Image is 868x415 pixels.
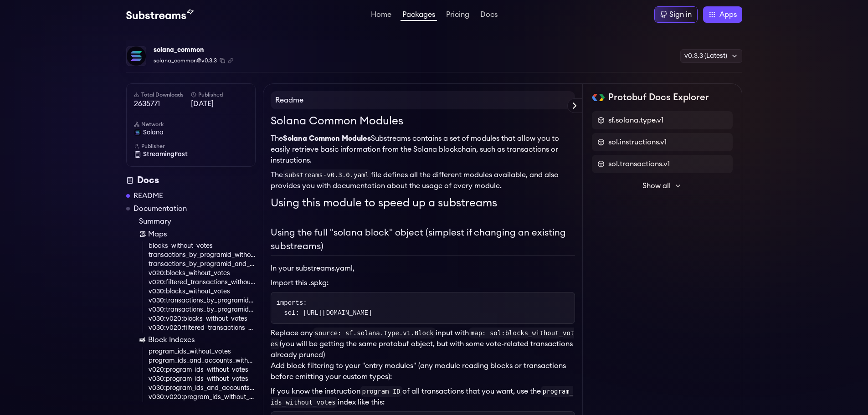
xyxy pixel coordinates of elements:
a: v030:v020:blocks_without_votes [149,314,256,323]
a: v020:program_ids_without_votes [149,365,256,374]
span: Show all [642,180,671,191]
h6: Publisher [134,143,248,150]
img: solana [134,129,141,136]
a: Docs [478,11,499,20]
code: program_ids_without_votes [271,386,574,408]
strong: Solana Common Modules [283,135,371,142]
a: Block Indexes [139,334,256,345]
code: imports: sol: [URL][DOMAIN_NAME] [277,299,372,317]
span: sol.instructions.v1 [608,137,667,148]
a: transactions_by_programid_without_votes [149,251,256,260]
code: substreams-v0.3.0.yaml [283,169,371,180]
h1: Solana Common Modules [271,113,575,129]
a: Packages [401,11,437,21]
h6: Network [134,121,248,128]
span: Apps [719,9,737,20]
p: In your substreams.yaml, [271,263,575,274]
span: StreamingFast [143,150,188,159]
a: StreamingFast [134,150,248,159]
span: sol.transactions.v1 [608,159,670,169]
a: v030:transactions_by_programid_without_votes [149,296,256,305]
a: Documentation [134,203,187,214]
code: source: sf.solana.type.v1.Block [313,328,436,338]
div: Docs [126,174,256,187]
a: v030:v020:program_ids_without_votes [149,393,256,402]
span: solana_common@v0.3.3 [154,56,217,65]
p: The Substreams contains a set of modules that allow you to easily retrieve basic information from... [271,133,575,166]
a: transactions_by_programid_and_account_without_votes [149,260,256,269]
a: Maps [139,229,256,240]
h6: Total Downloads [134,91,191,98]
img: Block Index icon [139,336,146,343]
div: solana_common [154,44,233,56]
li: Import this .spkg: [271,277,575,288]
a: v020:filtered_transactions_without_votes [149,278,256,287]
p: The file defines all the different modules available, and also provides you with documentation ab... [271,169,575,191]
p: Replace any input with (you will be getting the same protobuf object, but with some vote-related ... [271,328,575,360]
img: Substream's logo [126,9,194,20]
a: program_ids_and_accounts_without_votes [149,356,256,365]
p: Add block filtering to your "entry modules" (any module reading blocks or transactions before emi... [271,360,575,382]
h6: Published [191,91,248,98]
a: v030:transactions_by_programid_and_account_without_votes [149,305,256,314]
a: Home [369,11,393,20]
h4: Readme [271,91,575,109]
a: v030:blocks_without_votes [149,287,256,296]
a: README [134,190,163,201]
img: Map icon [139,231,146,238]
h2: Using the full "solana block" object (simplest if changing an existing substreams) [271,226,575,256]
a: v030:v020:filtered_transactions_without_votes [149,323,256,333]
span: [DATE] [191,98,248,109]
h2: Protobuf Docs Explorer [608,91,709,104]
div: v0.3.3 (Latest) [680,49,742,63]
span: sf.solana.type.v1 [608,115,663,126]
a: solana [134,128,248,137]
a: Summary [139,216,256,227]
button: Copy package name and version [220,58,225,63]
a: blocks_without_votes [149,241,256,251]
a: Pricing [444,11,471,20]
img: Protobuf [592,94,605,101]
a: program_ids_without_votes [149,347,256,356]
a: Sign in [654,6,698,23]
a: v030:program_ids_without_votes [149,374,256,384]
p: If you know the instruction of all transactions that you want, use the index like this: [271,386,575,408]
code: program ID [360,386,402,397]
span: 2635771 [134,98,191,109]
img: Package Logo [127,46,146,66]
a: v020:blocks_without_votes [149,269,256,278]
h1: Using this module to speed up a substreams [271,195,575,211]
button: Copy .spkg link to clipboard [228,58,233,63]
button: Show all [592,177,733,195]
div: Sign in [669,9,692,20]
span: solana [143,128,164,137]
code: map: sol:blocks_without_votes [271,328,575,349]
a: v030:program_ids_and_accounts_without_votes [149,384,256,393]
